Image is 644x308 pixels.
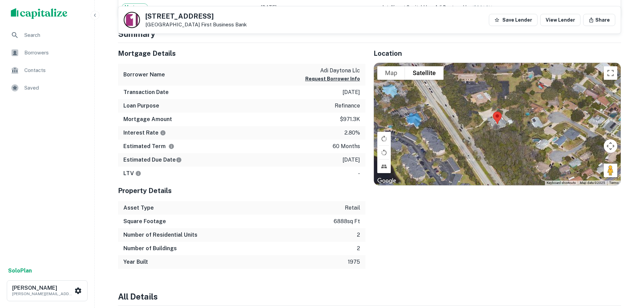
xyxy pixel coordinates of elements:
[123,129,166,137] h6: Interest Rate
[12,285,73,291] h6: [PERSON_NAME]
[5,45,89,61] a: Borrowers
[382,5,430,10] span: intelligent capital llc
[123,204,154,212] h6: Asset Type
[472,5,493,10] span: ($ 891.3k )
[547,181,576,185] button: Keyboard shortcuts
[122,4,148,10] span: Mortgage
[377,160,391,173] button: Tilt map
[610,254,644,286] iframe: Chat Widget
[376,176,398,185] img: Google
[123,244,177,253] h6: Number of Buildings
[604,66,617,80] button: Toggle fullscreen view
[334,217,360,226] p: 6888 sq ft
[340,115,360,123] p: $971.3k
[123,88,169,96] h6: Transaction Date
[305,75,360,83] button: Request Borrower Info
[305,67,360,75] p: adi daytona llc
[335,102,360,110] p: refinance
[377,132,391,145] button: Rotate map clockwise
[344,129,360,137] p: 2.80%
[123,102,159,110] h6: Loan Purpose
[357,231,360,239] p: 2
[24,66,85,74] span: Contacts
[118,290,621,303] h4: All Details
[374,48,621,58] h5: Location
[145,13,247,20] h5: [STREET_ADDRESS]
[123,169,141,177] h6: LTV
[377,146,391,159] button: Rotate map counterclockwise
[345,204,360,212] p: retail
[583,14,615,26] button: Share
[5,62,89,78] a: Contacts
[357,244,360,253] p: 2
[176,157,182,163] svg: Estimate is based on a standard schedule for this type of loan.
[333,142,360,150] p: 60 months
[358,169,360,177] p: -
[123,115,172,123] h6: Mortgage Amount
[604,164,617,177] button: Drag Pegman onto the map to open Street View
[405,66,444,80] button: Show satellite imagery
[540,14,580,26] a: View Lender
[5,80,89,96] a: Saved
[5,27,89,43] a: Search
[8,267,32,275] a: SoloPlan
[118,48,365,58] h5: Mortgage Details
[145,22,247,28] p: [GEOGRAPHIC_DATA]
[24,84,85,92] span: Saved
[382,4,585,11] div: →
[342,88,360,96] p: [DATE]
[7,280,88,301] button: [PERSON_NAME][PERSON_NAME][EMAIL_ADDRESS][DOMAIN_NAME]
[123,217,166,226] h6: Square Footage
[135,170,141,176] svg: LTVs displayed on the website are for informational purposes only and may be reported incorrectly...
[24,49,85,57] span: Borrowers
[168,143,174,149] svg: Term is based on a standard schedule for this type of loan.
[489,14,538,26] button: Save Lender
[123,258,148,266] h6: Year Built
[24,31,85,39] span: Search
[118,186,365,196] h5: Property Details
[606,2,617,13] button: expand row
[604,139,617,153] button: Map camera controls
[435,5,470,10] span: adi daytona llc
[123,142,174,150] h6: Estimated Term
[342,156,360,164] p: [DATE]
[123,231,197,239] h6: Number of Residential Units
[8,267,32,274] strong: Solo Plan
[376,176,398,185] a: Open this area in Google Maps (opens a new window)
[12,291,73,297] p: [PERSON_NAME][EMAIL_ADDRESS][DOMAIN_NAME]
[377,66,405,80] button: Show street map
[123,71,165,79] h6: Borrower Name
[160,130,166,136] svg: The interest rates displayed on the website are for informational purposes only and may be report...
[201,22,247,27] a: First Business Bank
[609,181,619,185] a: Terms (opens in new tab)
[348,258,360,266] p: 1975
[11,8,68,19] img: capitalize-logo.png
[580,181,605,185] span: Map data ©2025
[123,156,182,164] h6: Estimated Due Date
